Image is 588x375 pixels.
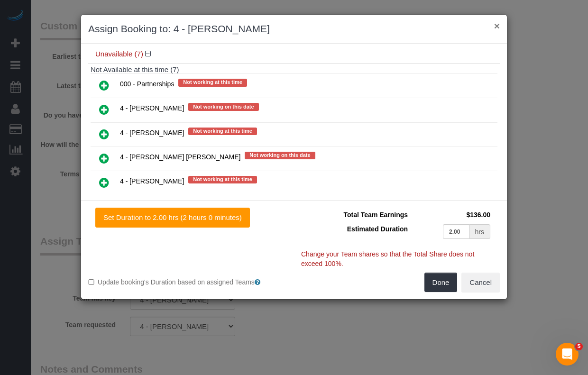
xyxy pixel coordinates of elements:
button: Cancel [461,273,500,293]
span: Not working on this date [188,103,258,110]
span: Not working on this date [245,152,315,159]
td: $136.00 [410,208,493,222]
input: Update booking's Duration based on assigned Teams [88,279,94,285]
div: hrs [469,224,490,239]
span: 5 [575,343,583,350]
span: 4 - [PERSON_NAME] [PERSON_NAME] [120,153,240,161]
label: Update booking's Duration based on assigned Teams [88,277,287,287]
span: 4 - [PERSON_NAME] [120,129,184,137]
span: Not working at this time [188,128,257,135]
span: Not working at this time [188,176,257,183]
h3: Assign Booking to: 4 - [PERSON_NAME] [88,22,500,36]
button: Done [424,273,458,293]
span: Estimated Duration [347,225,408,233]
button: Set Duration to 2.00 hrs (2 hours 0 minutes) [95,208,250,228]
h4: Unavailable (7) [95,50,493,58]
span: 000 - Partnerships [120,81,174,88]
span: Not working at this time [178,79,247,86]
button: × [494,21,500,31]
span: 4 - [PERSON_NAME] [120,177,184,185]
td: Total Team Earnings [301,208,410,222]
span: 4 - [PERSON_NAME] [120,105,184,112]
h4: Not Available at this time (7) [91,66,497,74]
iframe: Intercom live chat [556,343,579,366]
